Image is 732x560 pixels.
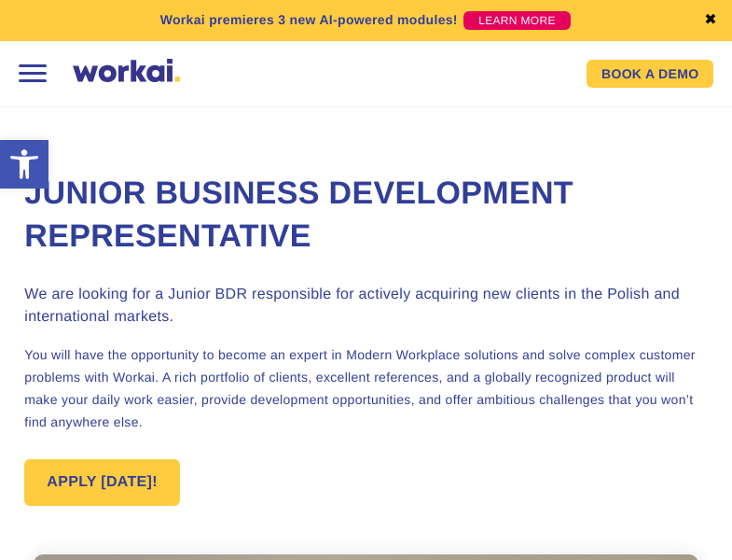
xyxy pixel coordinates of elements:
a: ✖ [704,13,717,28]
a: BOOK A DEMO [587,60,713,88]
a: LEARN MORE [463,11,571,30]
strong: Junior Business Development Representative [24,175,573,254]
h3: We are looking for a Junior BDR responsible for actively acquiring new clients in the Polish and ... [24,284,707,329]
p: Workai premieres 3 new AI-powered modules! [160,10,458,30]
a: APPLY [DATE]! [24,459,180,506]
span: You will have the opportunity to become an expert in Modern Workplace solutions and solve complex... [24,347,696,429]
